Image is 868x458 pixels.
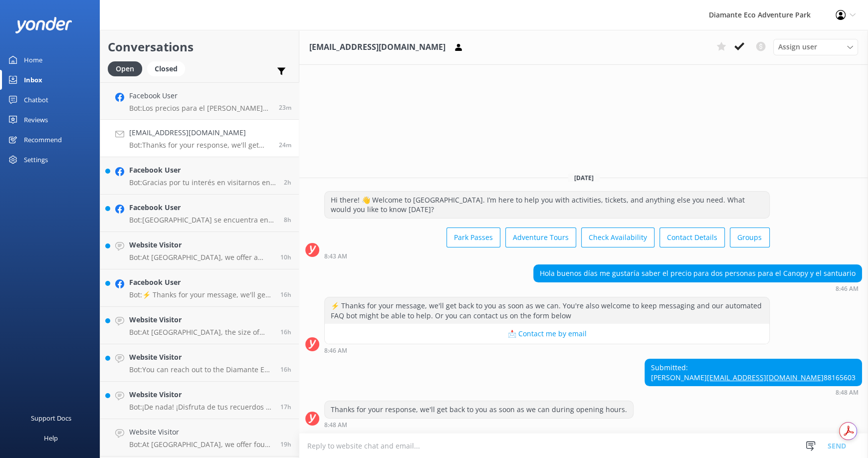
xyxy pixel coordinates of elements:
a: Website VisitorBot:You can reach out to the Diamante Eco Adventure Park team by calling [PHONE_NU... [100,344,299,382]
button: Groups [730,228,770,247]
a: Closed [147,63,190,74]
a: Facebook UserBot:Gracias por tu interés en visitarnos en Diamante [GEOGRAPHIC_DATA]. Para aplicar... [100,157,299,195]
div: ⚡ Thanks for your message, we'll get back to you as soon as we can. You're also welcome to keep m... [325,297,769,324]
div: Open [108,61,142,76]
button: Check Availability [581,228,654,247]
div: Hi there! 👋 Welcome to [GEOGRAPHIC_DATA]. I’m here to help you with activities, tickets, and anyt... [325,192,769,218]
a: Facebook UserBot:[GEOGRAPHIC_DATA] se encuentra en RIU Hotel [STREET_ADDRESS][PERSON_NAME]. Para ... [100,195,299,232]
div: Sep 27 2025 08:48am (UTC -06:00) America/Costa_Rica [645,389,862,396]
span: Assign user [778,41,817,52]
span: [DATE] [568,174,600,182]
div: Reviews [24,110,48,130]
span: Sep 27 2025 08:48am (UTC -06:00) America/Costa_Rica [279,141,291,149]
h4: [EMAIL_ADDRESS][DOMAIN_NAME] [129,127,271,138]
span: Sep 26 2025 10:16pm (UTC -06:00) America/Costa_Rica [280,253,291,261]
div: Closed [147,61,185,76]
a: Website VisitorBot:At [GEOGRAPHIC_DATA], the size of your group can vary depending on the activit... [100,307,299,344]
div: Inbox [24,70,42,90]
span: Sep 26 2025 04:37pm (UTC -06:00) America/Costa_Rica [280,328,291,336]
div: Thanks for your response, we'll get back to you as soon as we can during opening hours. [325,401,633,418]
p: Bot: At [GEOGRAPHIC_DATA], we offer a variety of thrilling guided tours: - **Zip Line Tour**: Exp... [129,253,273,262]
a: Open [108,63,147,74]
a: Facebook UserBot:Los precios para el [PERSON_NAME][GEOGRAPHIC_DATA] Discovery Pass comienzan en $... [100,82,299,120]
h3: [EMAIL_ADDRESS][DOMAIN_NAME] [309,41,445,54]
a: Website VisitorBot:¡De nada! ¡Disfruta de tus recuerdos y Pura Vida!17h [100,382,299,419]
div: Sep 27 2025 08:46am (UTC -06:00) America/Costa_Rica [533,285,862,292]
p: Bot: ¡De nada! ¡Disfruta de tus recuerdos y Pura Vida! [129,403,273,412]
h2: Conversations [108,37,291,56]
h4: Website Visitor [129,427,273,438]
strong: 8:43 AM [324,253,347,259]
span: Sep 26 2025 04:16pm (UTC -06:00) America/Costa_Rica [280,365,291,374]
button: Park Passes [446,228,500,247]
strong: 8:46 AM [324,348,347,354]
div: Sep 27 2025 08:43am (UTC -06:00) America/Costa_Rica [324,252,770,259]
h4: Facebook User [129,202,276,213]
strong: 8:48 AM [836,390,859,396]
a: Facebook UserBot:⚡ Thanks for your message, we'll get back to you as soon as we can. You're also ... [100,269,299,307]
button: 📩 Contact me by email [325,324,769,344]
h4: Website Visitor [129,239,273,250]
p: Bot: [GEOGRAPHIC_DATA] se encuentra en RIU Hotel [STREET_ADDRESS][PERSON_NAME]. Para obtener dire... [129,216,276,225]
strong: 8:46 AM [836,286,859,292]
div: Help [44,428,58,448]
div: Settings [24,150,48,170]
div: Assign User [773,39,858,55]
div: Support Docs [31,408,71,428]
span: Sep 27 2025 06:28am (UTC -06:00) America/Costa_Rica [284,178,291,187]
p: Bot: ⚡ Thanks for your message, we'll get back to you as soon as we can. You're also welcome to k... [129,290,273,299]
a: [EMAIL_ADDRESS][DOMAIN_NAME]Bot:Thanks for your response, we'll get back to you as soon as we can... [100,120,299,157]
span: Sep 26 2025 05:03pm (UTC -06:00) America/Costa_Rica [280,290,291,299]
p: Bot: Los precios para el [PERSON_NAME][GEOGRAPHIC_DATA] Discovery Pass comienzan en $45 para adul... [129,104,271,113]
h4: Facebook User [129,277,273,288]
div: Sep 27 2025 08:46am (UTC -06:00) America/Costa_Rica [324,347,770,354]
div: Submitted: [PERSON_NAME] 88165603 [645,359,862,386]
h4: Website Visitor [129,314,273,325]
div: Sep 27 2025 08:48am (UTC -06:00) America/Costa_Rica [324,421,634,428]
h4: Website Visitor [129,352,273,363]
h4: Facebook User [129,90,271,101]
div: Recommend [24,130,62,150]
span: Sep 27 2025 12:47am (UTC -06:00) America/Costa_Rica [284,216,291,224]
a: [EMAIL_ADDRESS][DOMAIN_NAME] [707,373,824,382]
p: Bot: Gracias por tu interés en visitarnos en Diamante [GEOGRAPHIC_DATA]. Para aplicar la tarifa n... [129,178,276,187]
button: Adventure Tours [505,228,576,247]
span: Sep 26 2025 02:06pm (UTC -06:00) America/Costa_Rica [280,440,291,449]
h4: Facebook User [129,165,276,176]
div: Hola buenos días me gustaría saber el precio para dos personas para el Canopy y el santuario [534,265,862,282]
p: Bot: You can reach out to the Diamante Eco Adventure Park team by calling [PHONE_NUMBER], sending... [129,365,273,374]
span: Sep 27 2025 08:49am (UTC -06:00) America/Costa_Rica [279,103,291,112]
p: Bot: At [GEOGRAPHIC_DATA], we offer four exciting pass options to suit every adventurer's spirit:... [129,440,273,449]
div: Home [24,50,42,70]
h4: Website Visitor [129,389,273,400]
p: Bot: At [GEOGRAPHIC_DATA], the size of your group can vary depending on the activity. For instanc... [129,328,273,337]
a: Website VisitorBot:At [GEOGRAPHIC_DATA], we offer a variety of thrilling guided tours: - **Zip Li... [100,232,299,269]
img: yonder-white-logo.png [15,17,72,33]
strong: 8:48 AM [324,422,347,428]
span: Sep 26 2025 03:52pm (UTC -06:00) America/Costa_Rica [280,403,291,411]
button: Contact Details [659,228,725,247]
p: Bot: Thanks for your response, we'll get back to you as soon as we can during opening hours. [129,141,271,150]
div: Chatbot [24,90,48,110]
a: Website VisitorBot:At [GEOGRAPHIC_DATA], we offer four exciting pass options to suit every advent... [100,419,299,457]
